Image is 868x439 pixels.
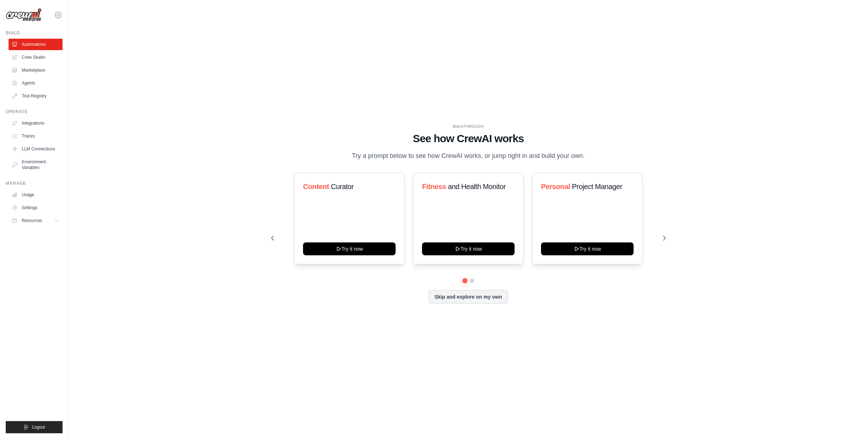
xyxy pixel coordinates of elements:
span: Resources [22,218,42,223]
div: WALKTHROUGH [271,124,666,129]
a: Crew Studio [9,52,63,63]
span: Fitness [422,183,446,190]
a: Marketplace [9,64,63,76]
a: Integrations [9,117,63,129]
button: Skip and explore on my own [428,290,508,304]
span: and Health Monitor [448,183,506,190]
button: Try it now [303,242,396,255]
h1: See how CrewAI works [271,132,666,145]
span: Curator [331,183,353,190]
a: Agents [9,77,63,89]
a: Settings [9,202,63,213]
button: Try it now [422,242,515,255]
div: Build [6,30,63,36]
a: Tool Registry [9,90,63,102]
span: Personal [541,183,570,190]
a: Environment Variables [9,156,63,173]
button: Try it now [541,242,634,255]
a: LLM Connections [9,143,63,155]
button: Resources [9,215,63,226]
span: Project Manager [572,183,623,190]
button: Logout [6,421,63,433]
div: Manage [6,180,63,186]
div: Operate [6,109,63,115]
a: Automations [9,39,63,50]
p: Try a prompt below to see how CrewAI works, or jump right in and build your own. [348,151,589,161]
span: Logout [32,424,45,430]
span: Content [303,183,329,190]
img: Logo [6,8,41,22]
a: Traces [9,130,63,142]
a: Usage [9,189,63,201]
